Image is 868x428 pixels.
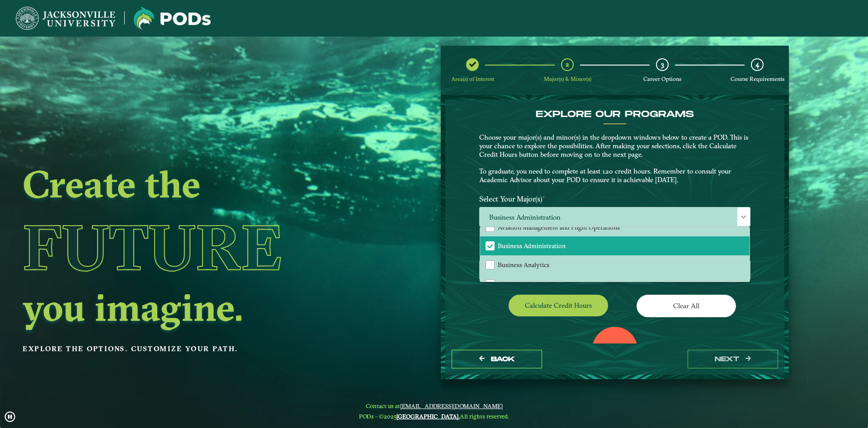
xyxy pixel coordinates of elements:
[637,295,736,317] button: Clear All
[359,402,509,409] span: Contact us at
[491,355,515,363] span: Back
[498,261,549,269] span: Business Analytics
[755,60,759,69] span: 4
[479,133,750,184] p: Choose your major(s) and minor(s) in the dropdown windows below to create a POD. This is your cha...
[451,75,494,82] span: Area(s) of Interest
[544,75,591,82] span: Major(s) & Minor(s)
[396,413,460,420] a: [GEOGRAPHIC_DATA].
[359,413,509,420] span: PODs - ©2025 All rights reserved.
[498,242,566,250] span: Business Administration
[731,75,784,82] span: Course Requirements
[509,295,608,316] button: Calculate credit hours
[688,350,778,368] button: next
[134,7,211,30] img: Jacksonville University logo
[23,342,368,356] p: Explore the options. Customize your path.
[661,60,664,69] span: 3
[542,193,546,200] sup: ⋆
[452,350,542,368] button: Back
[643,75,681,82] span: Career Options
[480,236,750,255] li: Business Administration
[479,109,750,120] h4: EXPLORE OUR PROGRAMS
[498,223,620,231] span: Aviation Management and Flight Operations
[480,217,750,236] li: Aviation Management and Flight Operations
[23,206,368,288] h1: Future
[609,342,621,359] label: 0
[23,288,368,326] h2: you imagine.
[472,244,757,260] label: Select Your Minor(s)
[498,280,519,288] span: Finance
[480,255,750,274] li: Business Analytics
[16,7,115,30] img: Jacksonville University logo
[480,207,750,227] span: Business Administration
[472,191,757,207] label: Select Your Major(s)
[566,60,569,69] span: 2
[480,274,750,293] li: Finance
[23,165,368,203] h2: Create the
[479,229,750,238] p: Please select at least one Major
[400,402,503,409] a: [EMAIL_ADDRESS][DOMAIN_NAME]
